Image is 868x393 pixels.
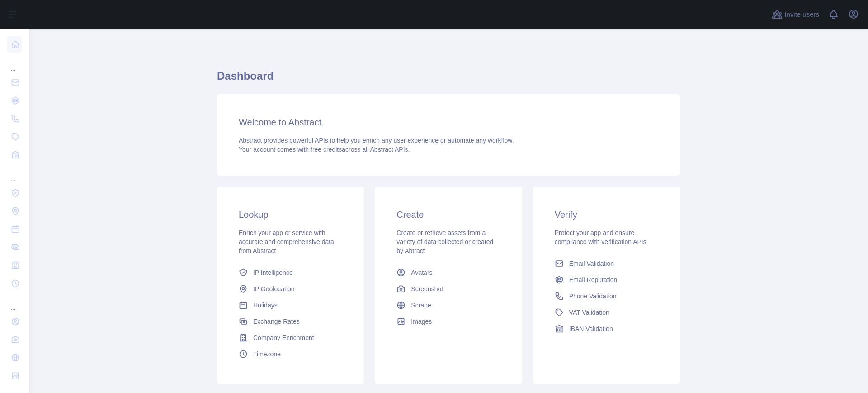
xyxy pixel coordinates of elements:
[253,350,281,359] span: Timezone
[770,7,821,22] button: Invite users
[253,268,293,277] span: IP Intelligence
[569,259,614,268] span: Email Validation
[253,284,295,293] span: IP Geolocation
[235,297,346,313] a: Holidays
[411,301,431,310] span: Scrape
[569,292,617,301] span: Phone Validation
[569,324,613,333] span: IBAN Validation
[311,146,342,153] span: free credits
[569,308,609,317] span: VAT Validation
[253,317,300,326] span: Exchange Rates
[239,116,658,129] h3: Welcome to Abstract.
[7,165,22,183] div: ...
[235,313,346,330] a: Exchange Rates
[551,288,662,304] a: Phone Validation
[411,268,432,277] span: Avatars
[411,317,432,326] span: Images
[551,255,662,272] a: Email Validation
[569,275,618,284] span: Email Reputation
[393,264,504,281] a: Avatars
[217,69,680,91] h1: Dashboard
[239,229,334,254] span: Enrich your app or service with accurate and comprehensive data from Abstract
[784,10,819,20] span: Invite users
[393,297,504,313] a: Scrape
[555,208,658,221] h3: Verify
[393,281,504,297] a: Screenshot
[235,264,346,281] a: IP Intelligence
[7,293,22,312] div: ...
[239,208,342,221] h3: Lookup
[551,321,662,337] a: IBAN Validation
[239,137,514,144] span: Abstract provides powerful APIs to help you enrich any user experience or automate any workflow.
[235,281,346,297] a: IP Geolocation
[551,304,662,321] a: VAT Validation
[253,301,278,310] span: Holidays
[555,229,646,245] span: Protect your app and ensure compliance with verification APIs
[396,229,493,254] span: Create or retrieve assets from a variety of data collected or created by Abtract
[235,330,346,346] a: Company Enrichment
[393,313,504,330] a: Images
[235,346,346,362] a: Timezone
[253,333,314,342] span: Company Enrichment
[7,54,22,72] div: ...
[396,208,500,221] h3: Create
[411,284,443,293] span: Screenshot
[551,272,662,288] a: Email Reputation
[239,146,410,153] span: Your account comes with across all Abstract APIs.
